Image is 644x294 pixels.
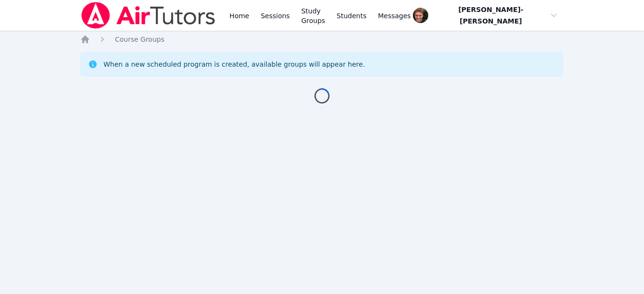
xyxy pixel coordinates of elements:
span: Course Groups [115,35,164,43]
a: Course Groups [115,35,164,44]
div: When a new scheduled program is created, available groups will appear here. [103,59,365,69]
img: Air Tutors [80,2,216,29]
span: Messages [378,11,411,21]
nav: Breadcrumb [80,35,564,44]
